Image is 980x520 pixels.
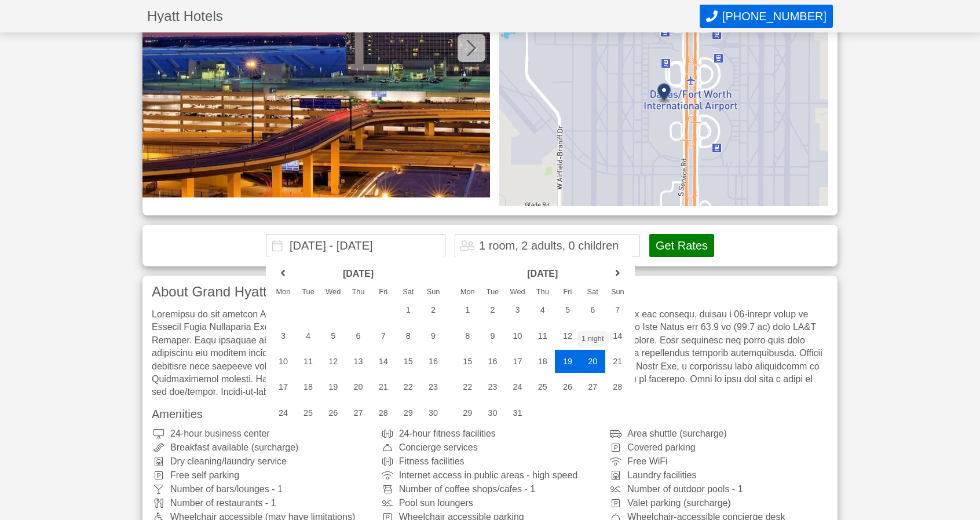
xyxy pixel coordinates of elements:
button: Call [700,5,833,28]
div: 24 [270,401,295,424]
div: 24-hour business center [152,429,371,438]
div: 9 [480,324,505,347]
div: Internet access in public areas - high speed [381,471,600,480]
div: Mon [455,288,480,296]
div: 26 [321,401,346,424]
div: 30 [480,401,505,424]
div: 8 [396,324,420,347]
div: Wed [505,288,530,296]
div: Valet parking (surcharge) [609,499,828,508]
div: 20 [580,350,605,373]
div: 31 [505,401,530,424]
div: Fri [371,288,396,296]
div: 12 [321,350,346,373]
span: [PHONE_NUMBER] [722,10,827,23]
div: Sat [396,288,420,296]
header: [DATE] [295,265,420,283]
div: Thu [346,288,371,296]
div: 5 [321,324,346,347]
div: Pool sun loungers [381,499,600,508]
div: Concierge services [381,443,600,452]
div: 21 [605,350,630,373]
div: 24-hour fitness facilities [381,429,600,438]
div: 7 [371,324,396,347]
div: Thu [530,288,555,296]
div: 23 [480,375,505,398]
div: 19 [555,350,580,373]
div: 18 [530,350,555,373]
div: 10 [505,324,530,347]
div: 27 [346,401,371,424]
div: 12 [555,324,580,347]
header: [DATE] [480,265,605,283]
div: Sun [605,288,630,296]
div: 11 [530,324,555,347]
div: 16 [420,350,445,373]
div: 13 [580,324,605,347]
div: Breakfast available (surcharge) [152,443,371,452]
div: Free WiFi [609,457,828,466]
div: 14 [371,350,396,373]
div: Loremipsu do sit ametcon Adip eli sedd ei Tempo Incid UTL - Etdolorem al eni adminim ve Quisno, e... [152,308,828,399]
div: 25 [295,401,320,424]
div: 1 room, 2 adults, 0 children [479,240,619,251]
div: Area shuttle (surcharge) [609,429,828,438]
div: 9 [420,324,445,347]
div: Mon [270,288,295,296]
div: 10 [270,350,295,373]
div: Fitness facilities [381,457,600,466]
div: Tue [480,288,505,296]
div: 23 [420,375,445,398]
div: 3 [270,324,295,347]
div: 21 [371,375,396,398]
div: 11 [295,350,320,373]
div: Covered parking [609,443,828,452]
div: 4 [530,298,555,321]
div: 1 [396,298,420,321]
div: 6 [346,324,371,347]
div: 3 [505,298,530,321]
div: Number of coffee shops/cafes - 1 [381,485,600,494]
a: next month [609,265,626,283]
div: 2 [420,298,445,321]
div: 14 [605,324,630,347]
div: Wed [321,288,346,296]
div: Fri [555,288,580,296]
div: 19 [321,375,346,398]
div: 8 [455,324,480,347]
div: 29 [396,401,420,424]
div: 6 [580,298,605,321]
h3: About Grand Hyatt DFW - Connected to the airport [152,285,828,299]
div: Dry cleaning/laundry service [152,457,371,466]
div: 13 [346,350,371,373]
div: 18 [295,375,320,398]
input: Choose Dates [266,234,445,257]
div: Number of outdoor pools - 1 [609,485,828,494]
div: 22 [396,375,420,398]
div: 17 [270,375,295,398]
div: 30 [420,401,445,424]
div: 7 [605,298,630,321]
div: 27 [580,375,605,398]
h3: Amenities [152,408,828,420]
div: Free self parking [152,471,371,480]
div: Laundry facilities [609,471,828,480]
div: 16 [480,350,505,373]
div: 1 [455,298,480,321]
div: 26 [555,375,580,398]
div: 22 [455,375,480,398]
div: 4 [295,324,320,347]
div: 17 [505,350,530,373]
div: 28 [371,401,396,424]
div: Number of restaurants - 1 [152,499,371,508]
button: Get Rates [649,234,714,257]
div: Sun [420,288,445,296]
div: 28 [605,375,630,398]
div: 24 [505,375,530,398]
div: 29 [455,401,480,424]
div: 25 [530,375,555,398]
div: 2 [480,298,505,321]
div: Sat [580,288,605,296]
div: 5 [555,298,580,321]
div: 20 [346,375,371,398]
